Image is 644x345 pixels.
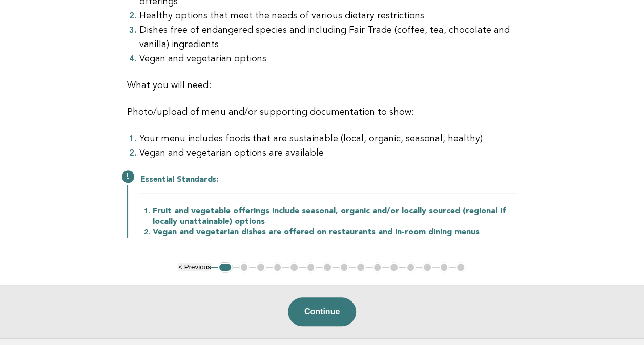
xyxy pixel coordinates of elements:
[139,23,517,52] li: Dishes free of endangered species and including Fair Trade (coffee, tea, chocolate and vanilla) i...
[153,206,517,227] li: Fruit and vegetable offerings include seasonal, organic and/or locally sourced (regional if local...
[139,146,517,160] li: Vegan and vegetarian options are available
[139,52,517,66] li: Vegan and vegetarian options
[127,78,517,93] p: What you will need:
[288,297,356,326] button: Continue
[140,175,517,193] h2: Essential Standards:
[127,105,517,119] p: Photo/upload of menu and/or supporting documentation to show:
[139,9,517,23] li: Healthy options that meet the needs of various dietary restrictions
[178,263,211,271] button: < Previous
[153,227,517,238] li: Vegan and vegetarian dishes are offered on restaurants and in-room dining menus
[218,262,233,272] button: 1
[139,132,517,146] li: Your menu includes foods that are sustainable (local, organic, seasonal, healthy)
